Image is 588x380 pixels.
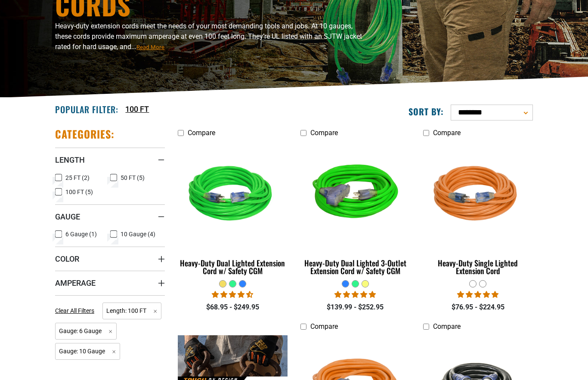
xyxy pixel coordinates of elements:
span: 25 FT (2) [65,175,90,181]
div: $68.95 - $249.95 [178,302,288,312]
span: Gauge: 10 Gauge [55,343,120,360]
span: 4.64 stars [212,290,253,299]
span: 100 FT (5) [65,189,93,195]
summary: Amperage [55,271,165,295]
a: Gauge: 10 Gauge [55,347,120,355]
div: $139.99 - $252.95 [300,302,410,312]
span: 10 Gauge (4) [121,231,155,237]
span: Amperage [55,278,96,288]
span: Compare [310,322,338,331]
summary: Gauge [55,204,165,229]
a: Length: 100 FT [102,306,161,315]
summary: Length [55,148,165,172]
span: Gauge [55,212,80,222]
h2: Categories: [55,127,115,141]
span: Gauge: 6 Gauge [55,323,117,340]
span: Clear All Filters [55,307,94,314]
label: Sort by: [409,106,444,117]
span: Color [55,254,79,264]
div: Heavy-Duty Dual Lighted 3-Outlet Extension Cord w/ Safety CGM [300,259,410,275]
span: 50 FT (5) [121,175,145,181]
span: Compare [310,129,338,137]
summary: Color [55,247,165,271]
a: Gauge: 6 Gauge [55,327,117,335]
div: Heavy-Duty Dual Lighted Extension Cord w/ Safety CGM [178,259,288,275]
a: orange Heavy-Duty Single Lighted Extension Cord [423,141,533,280]
span: Compare [188,129,215,137]
span: Length: 100 FT [102,303,161,319]
span: Heavy-duty extension cords meet the needs of your most demanding tools and jobs. At 10 gauges, th... [55,22,362,51]
span: Length [55,155,85,165]
a: Clear All Filters [55,306,98,315]
div: $76.95 - $224.95 [423,302,533,312]
img: neon green [301,145,409,244]
span: Read More [136,44,164,50]
a: green Heavy-Duty Dual Lighted Extension Cord w/ Safety CGM [178,141,288,280]
a: neon green Heavy-Duty Dual Lighted 3-Outlet Extension Cord w/ Safety CGM [300,141,410,280]
span: Compare [433,322,461,331]
a: 100 FT [125,103,149,115]
span: 6 Gauge (1) [65,231,97,237]
img: orange [424,145,532,244]
img: green [179,145,287,244]
span: 5.00 stars [457,290,498,299]
h2: Popular Filter: [55,104,118,115]
span: 4.92 stars [334,290,376,299]
div: Heavy-Duty Single Lighted Extension Cord [423,259,533,275]
span: Compare [433,129,461,137]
